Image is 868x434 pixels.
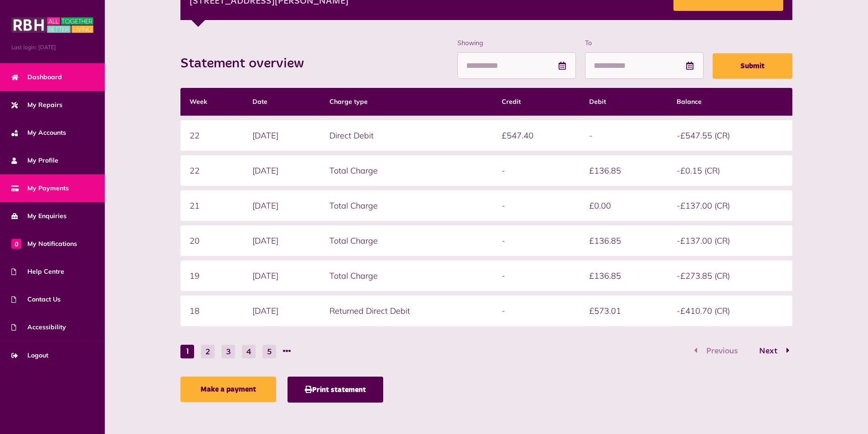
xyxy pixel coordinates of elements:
[580,120,668,151] td: -
[752,347,784,355] span: Next
[243,296,320,326] td: [DATE]
[180,56,313,72] h2: Statement overview
[493,88,580,116] th: Credit
[668,260,792,291] td: -£273.85 (CR)
[668,155,792,186] td: -£0.15 (CR)
[580,88,668,116] th: Debit
[320,296,493,326] td: Returned Direct Debit
[668,225,792,256] td: -£137.00 (CR)
[750,345,792,358] button: Go to page 2
[668,88,792,116] th: Balance
[11,43,93,51] span: Last login: [DATE]
[11,156,58,165] span: My Profile
[180,155,243,186] td: 22
[320,120,493,151] td: Direct Debit
[11,239,77,249] span: My Notifications
[243,260,320,291] td: [DATE]
[180,120,243,151] td: 22
[11,211,67,221] span: My Enquiries
[180,260,243,291] td: 19
[493,120,580,151] td: £547.40
[180,88,243,116] th: Week
[242,345,256,358] button: Go to page 4
[180,225,243,256] td: 20
[493,260,580,291] td: -
[320,190,493,221] td: Total Charge
[320,155,493,186] td: Total Charge
[580,260,668,291] td: £136.85
[320,88,493,116] th: Charge type
[585,38,704,48] label: To
[668,296,792,326] td: -£410.70 (CR)
[243,120,320,151] td: [DATE]
[221,345,235,358] button: Go to page 3
[11,16,93,34] img: MyRBH
[457,38,576,48] label: Showing
[11,72,62,82] span: Dashboard
[580,225,668,256] td: £136.85
[580,155,668,186] td: £136.85
[262,345,276,358] button: Go to page 5
[180,377,276,402] a: Make a payment
[11,267,64,276] span: Help Centre
[493,155,580,186] td: -
[243,190,320,221] td: [DATE]
[11,239,21,249] span: 0
[243,155,320,186] td: [DATE]
[11,295,61,304] span: Contact Us
[180,296,243,326] td: 18
[243,88,320,116] th: Date
[11,184,69,193] span: My Payments
[243,225,320,256] td: [DATE]
[11,100,62,110] span: My Repairs
[713,53,792,79] button: Submit
[320,260,493,291] td: Total Charge
[180,190,243,221] td: 21
[580,190,668,221] td: £0.00
[288,377,383,403] button: Print statement
[320,225,493,256] td: Total Charge
[580,296,668,326] td: £573.01
[668,120,792,151] td: -£547.55 (CR)
[11,322,66,332] span: Accessibility
[493,190,580,221] td: -
[668,190,792,221] td: -£137.00 (CR)
[201,345,215,358] button: Go to page 2
[11,128,66,138] span: My Accounts
[493,225,580,256] td: -
[493,296,580,326] td: -
[11,351,48,360] span: Logout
